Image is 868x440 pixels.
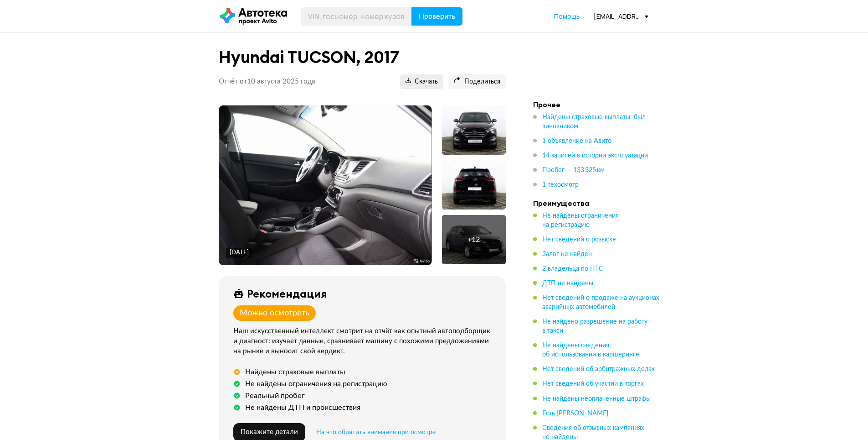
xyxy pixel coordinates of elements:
span: Пробег — 133 325 км [542,167,605,173]
span: Не найдены ограничения на регистрацию [542,213,619,228]
span: Не найдено разрешение на работу в такси [542,319,647,334]
span: 1 объявление на Авито [542,138,611,144]
span: Нет сведений о продаже на аукционах аварийных автомобилей [542,295,659,310]
button: Проверить [411,7,462,26]
span: Не найдены неоплаченные штрафы [542,396,651,402]
span: Нет сведений о розыске [542,236,616,243]
div: Можно осмотреть [240,308,309,318]
span: Найдены страховые выплаты: был виновником [542,114,646,130]
span: 1 техосмотр [542,182,579,188]
input: VIN, госномер, номер кузова [301,7,412,26]
span: Скачать [406,78,438,86]
span: Залог не найден [542,251,592,257]
span: Есть [PERSON_NAME] [542,410,608,417]
div: Наш искусственный интеллект смотрит на отчёт как опытный автоподборщик и диагност: изучает данные... [233,326,495,356]
div: Рекомендация [247,287,327,300]
span: 14 записей в истории эксплуатации [542,152,648,159]
span: Нет сведений об участии в торгах [542,381,644,387]
div: Реальный пробег [245,391,305,400]
div: + 12 [467,235,480,244]
span: Помощь [554,12,580,21]
span: На что обратить внимание при осмотре [316,429,436,435]
button: Поделиться [448,74,506,89]
p: Отчёт от 10 августа 2025 года [219,77,315,86]
h1: Hyundai TUCSON, 2017 [219,47,506,67]
h4: Преимущества [533,199,661,208]
a: Помощь [554,12,580,21]
span: 2 владельца по ПТС [542,266,603,272]
span: ДТП не найдены [542,280,593,287]
img: Main car [219,105,431,265]
button: Скачать [400,74,443,89]
div: Не найдены ограничения на регистрацию [245,379,387,388]
span: Проверить [419,13,455,20]
span: Покажите детали [241,429,298,435]
span: Поделиться [453,78,500,86]
div: Не найдены ДТП и происшествия [245,403,360,412]
div: Найдены страховые выплаты [245,367,345,377]
span: Не найдены сведения об использовании в каршеринге [542,342,639,358]
span: Нет сведений об арбитражных делах [542,366,655,372]
div: [DATE] [230,249,249,257]
h4: Прочее [533,100,661,109]
div: [EMAIL_ADDRESS][DOMAIN_NAME] [594,12,648,21]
